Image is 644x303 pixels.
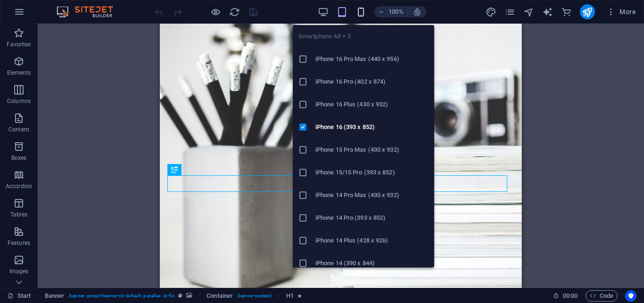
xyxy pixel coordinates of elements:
span: Code [590,290,613,302]
p: Columns [7,97,31,105]
h6: iPhone 15 Pro Max (430 x 932) [315,144,429,156]
i: Pages (Ctrl+Alt+S) [504,7,515,17]
p: Boxes [11,154,27,162]
p: Accordion [6,182,32,190]
span: More [606,7,636,17]
button: pages [504,6,516,17]
p: Elements [7,69,31,77]
h6: iPhone 16 Pro Max (440 x 956) [315,53,429,65]
nav: breadcrumb [45,290,302,302]
a: Click to cancel selection. Double-click to open Pages [8,290,31,302]
i: Publish [582,7,593,17]
h6: iPhone 14 Plus (428 x 926) [315,235,429,246]
button: reload [229,6,240,17]
i: Navigator [523,7,534,17]
i: Reload page [229,7,240,17]
span: . banner-content [237,290,271,302]
button: 100% [374,6,408,17]
p: Content [8,126,29,133]
i: Design (Ctrl+Alt+Y) [486,7,496,17]
span: 00 00 [563,290,578,302]
h6: iPhone 16 Pro (402 x 874) [315,76,429,87]
h6: Session time [553,290,578,302]
p: Images [9,268,29,275]
h6: iPhone 14 (390 x 844) [315,258,429,269]
h6: iPhone 15/15 Pro (393 x 852) [315,167,429,178]
p: Tables [10,211,27,218]
p: Features [8,239,30,247]
span: Click to select. Double-click to edit [45,290,65,302]
button: design [486,6,497,17]
button: Usercentrics [625,290,636,302]
span: Click to select. Double-click to edit [206,290,233,302]
h6: iPhone 14 Pro (393 x 852) [315,212,429,224]
i: This element contains a background [186,293,192,298]
h6: iPhone 14 Pro Max (430 x 932) [315,190,429,201]
button: navigator [523,6,535,17]
h6: 100% [388,6,404,17]
i: Commerce [561,7,572,17]
button: More [603,4,640,19]
button: commerce [561,6,572,17]
h6: iPhone 16 Plus (430 x 932) [315,99,429,110]
i: AI Writer [542,7,553,17]
span: . banner .preset-banner-v3-default .parallax .ie-fix [68,290,174,302]
i: Element contains an animation [297,293,302,298]
button: Click here to leave preview mode and continue editing [210,6,221,17]
p: Favorites [7,41,31,48]
button: Code [586,290,618,302]
img: Editor Logo [54,6,125,17]
span: Click to select. Double-click to edit [286,290,294,302]
i: On resize automatically adjust zoom level to fit chosen device. [413,8,421,16]
h6: iPhone 16 (393 x 852) [315,121,429,133]
button: text_generator [542,6,553,17]
i: This element is a customizable preset [178,293,182,298]
button: publish [580,4,595,19]
span: : [570,292,571,299]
